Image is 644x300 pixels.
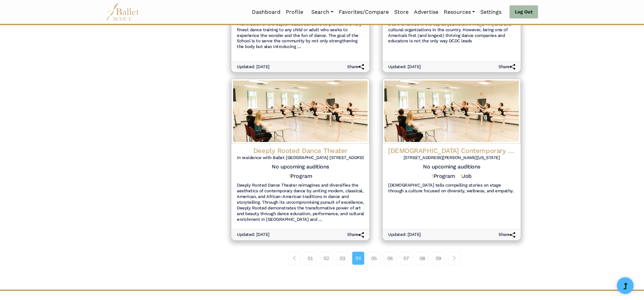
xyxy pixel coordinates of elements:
[237,155,364,161] h6: In residence with Ballet [GEOGRAPHIC_DATA] [STREET_ADDRESS]
[388,64,421,70] h6: Updated: [DATE]
[383,79,521,143] img: Logo
[388,163,515,170] h5: No upcoming auditions
[388,232,421,238] h6: Updated: [DATE]
[384,252,396,265] a: 06
[336,5,391,19] a: Favorites/Compare
[237,21,364,50] h6: The mission of the Dayton Ballet School is to provide the very finest dance training to any child...
[237,64,270,70] h6: Updated: [DATE]
[388,155,515,161] h6: [STREET_ADDRESS][PERSON_NAME][US_STATE]
[461,173,472,180] h5: Job
[441,5,478,19] a: Resources
[411,5,441,19] a: Advertise
[289,173,312,180] h5: Program
[388,183,515,194] h6: [DEMOGRAPHIC_DATA] tells compelling stories on stage through a culture focused on diversity, well...
[400,252,413,265] a: 07
[509,5,538,19] a: Log Out
[336,252,349,265] a: 03
[304,252,317,265] a: 01
[289,173,291,179] span: 1
[391,5,411,19] a: Store
[498,64,515,70] h6: Share
[249,5,283,19] a: Dashboard
[432,252,445,265] a: 09
[309,5,336,19] a: Search
[237,232,270,238] h6: Updated: [DATE]
[432,173,434,179] span: 1
[368,252,380,265] a: 05
[347,64,364,70] h6: Share
[461,173,463,179] span: 1
[283,5,306,19] a: Profile
[237,146,364,155] h4: Deeply Rooted Dance Theater
[388,21,515,44] h6: DCDC is ranked in the top 20 [DEMOGRAPHIC_DATA] arts and cultural organizations in the country. H...
[237,163,364,170] h5: No upcoming auditions
[478,5,504,19] a: Settings
[388,146,515,155] h4: [DEMOGRAPHIC_DATA] Contemporary Ballet
[347,232,364,238] h6: Share
[416,252,429,265] a: 08
[352,252,364,264] a: 04
[288,252,464,265] nav: Page navigation example
[231,79,369,143] img: Logo
[498,232,515,238] h6: Share
[320,252,333,265] a: 02
[432,173,455,180] h5: Program
[237,183,364,222] h6: Deeply Rooted Dance Theater reimagines and diversifies the aesthetics of contemporary dance by un...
